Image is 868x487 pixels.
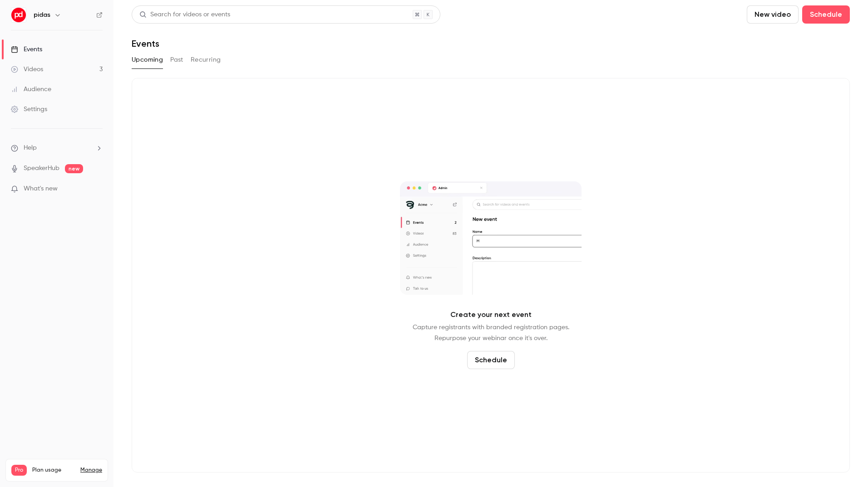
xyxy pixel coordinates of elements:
[132,38,159,49] h1: Events
[65,164,83,173] span: new
[24,143,37,153] span: Help
[139,10,230,19] div: Search for videos or events
[11,105,47,114] div: Settings
[11,45,42,54] div: Events
[80,467,102,474] a: Manage
[747,5,799,24] button: New video
[467,351,515,369] button: Schedule
[132,53,163,67] button: Upcoming
[11,85,51,94] div: Audience
[170,53,183,67] button: Past
[11,143,103,153] li: help-dropdown-opener
[92,185,103,193] iframe: Noticeable Trigger
[32,467,75,474] span: Plan usage
[11,465,27,476] span: Pro
[413,322,569,344] p: Capture registrants with branded registration pages. Repurpose your webinar once it's over.
[34,10,50,19] h6: pidas
[24,184,58,194] span: What's new
[450,309,532,320] p: Create your next event
[24,164,59,173] a: SpeakerHub
[191,53,221,67] button: Recurring
[11,8,26,22] img: pidas
[11,65,43,74] div: Videos
[802,5,850,24] button: Schedule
